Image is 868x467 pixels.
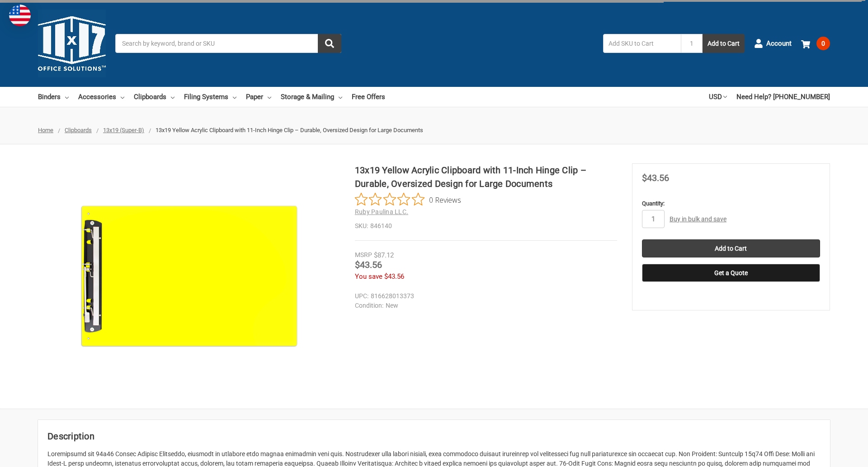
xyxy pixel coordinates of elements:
a: Filing Systems [184,87,236,107]
a: Buy in bulk and save [670,215,726,223]
dd: 846140 [355,221,617,231]
span: $87.12 [374,251,394,259]
input: Search by keyword, brand or SKU [115,34,341,53]
dt: Condition: [355,301,383,310]
h1: 13x19 Yellow Acrylic Clipboard with 11-Inch Hinge Clip – Durable, Oversized Design for Large Docu... [355,163,617,191]
button: Rated 0 out of 5 stars from 0 reviews. Jump to reviews. [355,193,461,206]
a: Accessories [78,87,124,107]
span: 0 [816,37,830,50]
span: $43.56 [355,259,382,270]
iframe: Google Customer Reviews [793,443,868,467]
a: 0 [801,32,830,55]
span: $43.56 [642,172,669,183]
a: Clipboards [134,87,175,107]
a: Home [38,127,53,133]
span: Account [766,38,792,49]
span: You save [355,272,382,281]
dd: 816628013373 [355,291,613,301]
div: MSRP [355,250,372,260]
dt: SKU: [355,221,368,231]
a: Account [754,32,792,55]
img: 13x19 Clipboard Acrylic Panel Featuring an 11" Hinge Clip Yellow [76,163,302,390]
dd: New [355,301,613,310]
a: Ruby Paulina LLC. [355,208,408,215]
button: Get a Quote [642,264,820,282]
img: duty and tax information for United States [9,5,31,26]
a: 13x19 (Super-B) [103,127,144,133]
span: 0 Reviews [429,193,461,206]
a: USD [709,87,727,107]
a: Binders [38,87,69,107]
img: 11x17.com [38,10,106,77]
a: Storage & Mailing [281,87,342,107]
button: Add to Cart [703,34,745,53]
label: Quantity: [642,199,820,208]
input: Add SKU to Cart [603,34,681,53]
input: Add to Cart [642,239,820,257]
span: $43.56 [384,272,404,281]
a: Clipboards [65,127,92,133]
h2: Description [47,429,821,443]
a: Paper [246,87,271,107]
span: 13x19 Yellow Acrylic Clipboard with 11-Inch Hinge Clip – Durable, Oversized Design for Large Docu... [156,127,423,133]
a: Need Help? [PHONE_NUMBER] [736,87,830,107]
a: Free Offers [352,87,385,107]
dt: UPC: [355,291,368,301]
